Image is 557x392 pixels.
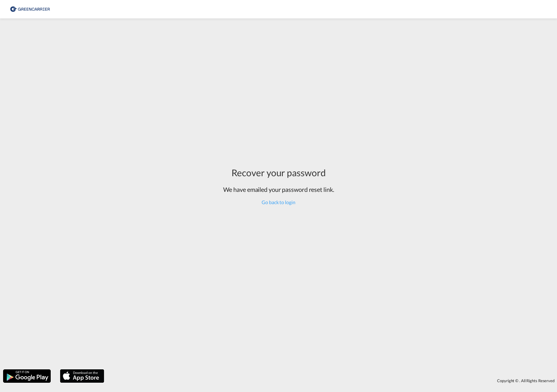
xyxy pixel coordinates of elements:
[9,2,51,16] img: 8cf206808afe11efa76fcd1e3d746489.png
[107,375,557,386] div: Copyright © . All Rights Reserved
[223,185,334,194] h2: We have emailed your password reset link.
[59,369,105,383] img: apple.png
[262,199,295,205] a: Go back to login
[2,369,51,383] img: google.png
[223,166,334,179] div: Recover your password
